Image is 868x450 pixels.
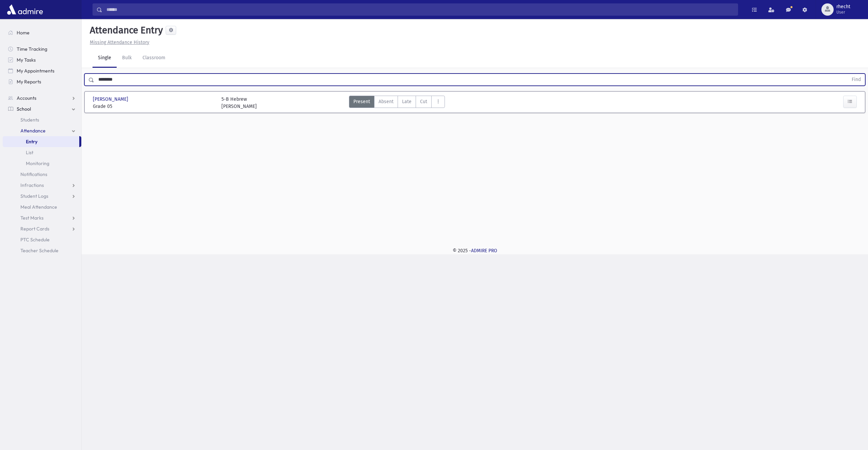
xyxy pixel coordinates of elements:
[402,98,412,105] span: Late
[17,68,54,74] span: My Appointments
[3,169,81,180] a: Notifications
[17,46,47,52] span: Time Tracking
[17,79,41,85] span: My Reports
[26,139,37,145] span: Entry
[3,191,81,202] a: Student Logs
[26,160,49,166] span: Monitoring
[3,76,81,87] a: My Reports
[87,39,149,45] a: Missing Attendance History
[20,193,48,199] span: Student Logs
[848,74,865,85] button: Find
[3,65,81,76] a: My Appointments
[3,27,81,38] a: Home
[836,10,850,15] span: User
[102,3,738,16] input: Search
[17,57,36,63] span: My Tasks
[20,171,47,177] span: Notifications
[17,30,30,36] span: Home
[3,158,81,169] a: Monitoring
[137,49,171,68] a: Classroom
[3,180,81,191] a: Infractions
[3,54,81,65] a: My Tasks
[20,182,44,188] span: Infractions
[349,96,445,110] div: AttTypes
[471,248,497,254] a: ADMIRE PRO
[90,39,149,45] u: Missing Attendance History
[379,98,394,105] span: Absent
[3,212,81,223] a: Test Marks
[3,103,81,114] a: School
[117,49,137,68] a: Bulk
[20,247,59,254] span: Teacher Schedule
[3,44,81,54] a: Time Tracking
[3,125,81,136] a: Attendance
[93,49,117,68] a: Single
[3,234,81,245] a: PTC Schedule
[93,103,215,110] span: Grade 05
[221,96,257,110] div: 5-B Hebrew [PERSON_NAME]
[20,117,39,123] span: Students
[420,98,427,105] span: Cut
[17,106,31,112] span: School
[93,96,130,103] span: [PERSON_NAME]
[3,93,81,103] a: Accounts
[3,147,81,158] a: List
[3,136,79,147] a: Entry
[26,149,33,156] span: List
[3,223,81,234] a: Report Cards
[20,204,57,210] span: Meal Attendance
[87,25,163,36] h5: Attendance Entry
[836,4,850,10] span: rhecht
[353,98,370,105] span: Present
[3,202,81,212] a: Meal Attendance
[20,226,49,232] span: Report Cards
[93,247,857,254] div: © 2025 -
[20,237,50,243] span: PTC Schedule
[20,128,46,134] span: Attendance
[5,3,45,16] img: AdmirePro
[3,114,81,125] a: Students
[3,245,81,256] a: Teacher Schedule
[17,95,36,101] span: Accounts
[20,215,44,221] span: Test Marks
